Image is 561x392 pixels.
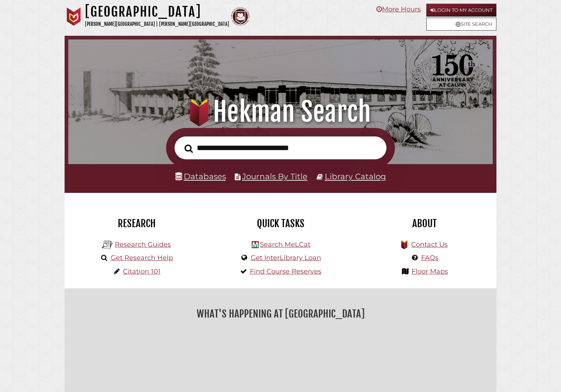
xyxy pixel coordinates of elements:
img: Hekman Library Logo [252,241,259,248]
button: Search [181,142,197,155]
a: FAQs [421,254,438,262]
a: Find Course Reserves [250,267,321,275]
a: Get Research Help [111,254,173,262]
a: Search MeLCat [260,240,310,249]
h2: Quick Tasks [214,217,347,230]
h2: About [358,217,491,230]
a: Floor Maps [412,267,448,275]
h1: Hekman Search [77,96,484,128]
i: Search [185,144,193,153]
a: Site Search [426,18,496,31]
a: Research Guides [115,240,171,249]
h2: Research [70,217,203,230]
a: Contact Us [411,240,448,249]
h1: [GEOGRAPHIC_DATA] [85,4,229,20]
a: More Hours [376,5,421,13]
h2: What's Happening at [GEOGRAPHIC_DATA] [70,305,491,322]
a: Citation 101 [123,267,161,275]
img: Calvin University [65,7,83,26]
img: Calvin Theological Seminary [231,7,249,26]
p: [PERSON_NAME][GEOGRAPHIC_DATA] | [PERSON_NAME][GEOGRAPHIC_DATA] [85,20,229,28]
a: Library Catalog [325,171,386,181]
a: Journals By Title [242,171,307,181]
img: Hekman Library Logo [102,239,113,250]
a: Login to My Account [426,4,496,17]
a: Get InterLibrary Loan [251,254,321,262]
a: Databases [175,171,226,181]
